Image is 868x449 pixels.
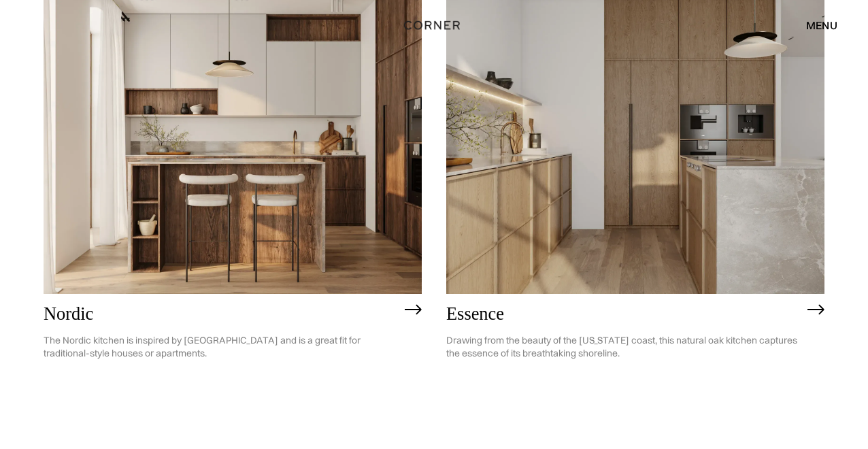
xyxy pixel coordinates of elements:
a: home [401,16,468,34]
p: The Nordic kitchen is inspired by [GEOGRAPHIC_DATA] and is a great fit for traditional-style hous... [44,324,398,370]
h2: Nordic [44,304,398,324]
h2: Essence [446,304,801,324]
div: menu [792,14,837,37]
div: menu [806,20,837,31]
p: Drawing from the beauty of the [US_STATE] coast, this natural oak kitchen captures the essence of... [446,324,801,370]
